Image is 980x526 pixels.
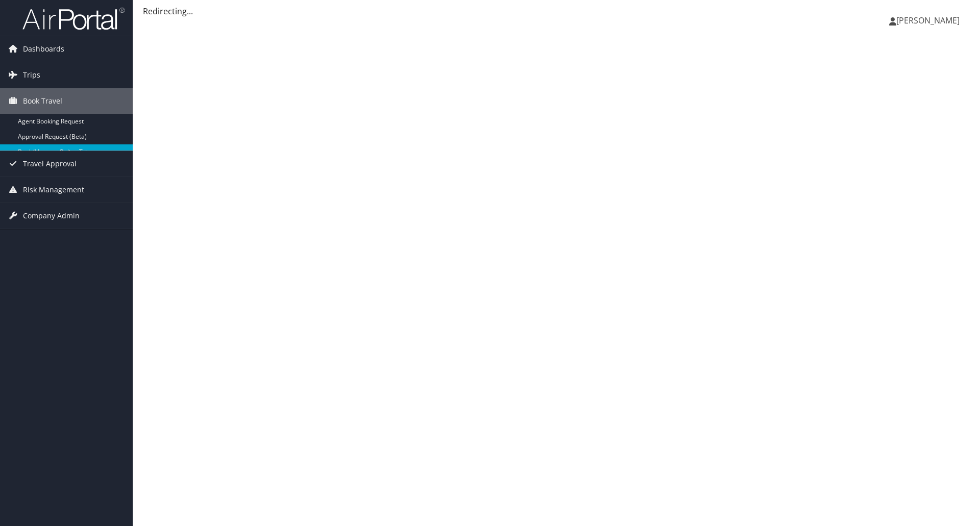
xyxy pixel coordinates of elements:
[23,36,64,62] span: Dashboards
[23,88,62,114] span: Book Travel
[23,62,40,88] span: Trips
[23,151,77,177] span: Travel Approval
[143,5,970,17] div: Redirecting...
[23,177,84,203] span: Risk Management
[22,7,125,31] img: airportal-logo.png
[896,15,960,26] span: [PERSON_NAME]
[889,5,970,36] a: [PERSON_NAME]
[23,203,80,229] span: Company Admin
